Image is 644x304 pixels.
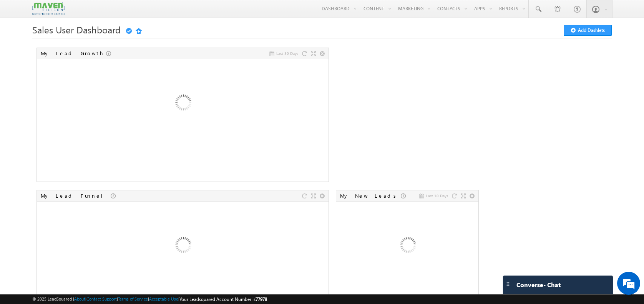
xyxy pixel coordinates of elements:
img: Loading... [141,63,224,145]
span: Your Leadsquared Account Number is [179,296,267,302]
div: My Lead Funnel [41,192,111,199]
a: Acceptable Use [149,296,178,301]
span: Last 30 Days [276,50,298,57]
span: Sales User Dashboard [32,23,121,36]
div: My Lead Growth [41,50,106,57]
span: Converse - Chat [516,281,561,288]
a: Contact Support [86,296,117,301]
div: My New Leads [340,192,401,199]
span: © 2025 LeadSquared | | | | | [32,296,267,303]
button: Add Dashlets [564,25,612,36]
a: About [74,296,85,301]
img: Loading... [141,205,224,287]
img: carter-drag [505,281,511,287]
img: Loading... [366,205,449,287]
img: Custom Logo [32,2,65,15]
a: Terms of Service [118,296,148,301]
span: Last 10 Days [426,192,448,199]
span: 77978 [256,296,267,302]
